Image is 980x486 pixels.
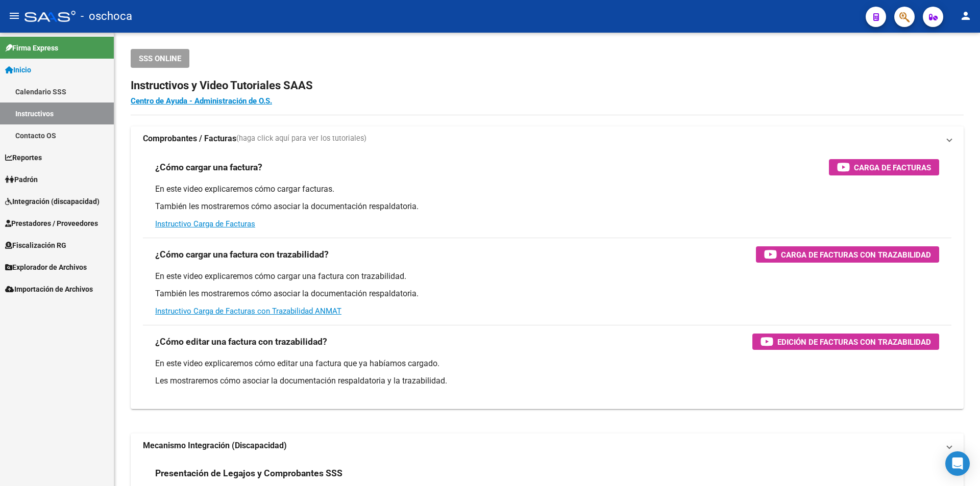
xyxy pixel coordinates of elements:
[131,49,189,68] button: SSS ONLINE
[781,248,931,261] span: Carga de Facturas con Trazabilidad
[777,336,931,348] span: Edición de Facturas con Trazabilidad
[752,334,939,350] button: Edición de Facturas con Trazabilidad
[8,10,20,22] mat-icon: menu
[155,219,255,228] a: Instructivo Carga de Facturas
[854,161,931,174] span: Carga de Facturas
[960,10,972,22] mat-icon: person
[155,375,939,387] p: Les mostraremos cómo asociar la documentación respaldatoria y la trazabilidad.
[829,159,939,175] button: Carga de Facturas
[155,247,329,262] h3: ¿Cómo cargar una factura con trazabilidad?
[155,271,939,282] p: En este video explicaremos cómo cargar una factura con trazabilidad.
[143,440,287,451] strong: Mecanismo Integración (Discapacidad)
[131,126,964,151] mat-expansion-panel-header: Comprobantes / Facturas(haga click aquí para ver los tutoriales)
[5,262,87,273] span: Explorador de Archivos
[139,54,181,63] span: SSS ONLINE
[945,451,970,476] div: Open Intercom Messenger
[155,335,327,349] h3: ¿Cómo editar una factura con trazabilidad?
[155,306,341,316] a: Instructivo Carga de Facturas con Trazabilidad ANMAT
[155,466,342,480] h3: Presentación de Legajos y Comprobantes SSS
[155,184,939,195] p: En este video explicaremos cómo cargar facturas.
[155,358,939,369] p: En este video explicaremos cómo editar una factura que ya habíamos cargado.
[131,96,272,106] a: Centro de Ayuda - Administración de O.S.
[131,433,964,458] mat-expansion-panel-header: Mecanismo Integración (Discapacidad)
[5,152,42,163] span: Reportes
[143,133,236,144] strong: Comprobantes / Facturas
[81,5,132,28] span: - oschoca
[5,196,100,207] span: Integración (discapacidad)
[756,246,939,263] button: Carga de Facturas con Trazabilidad
[236,133,366,144] span: (haga click aquí para ver los tutoriales)
[155,160,262,174] h3: ¿Cómo cargar una factura?
[155,201,939,212] p: También les mostraremos cómo asociar la documentación respaldatoria.
[5,240,66,251] span: Fiscalización RG
[5,64,31,75] span: Inicio
[131,76,964,95] h2: Instructivos y Video Tutoriales SAAS
[5,284,93,295] span: Importación de Archivos
[155,288,939,299] p: También les mostraremos cómo asociar la documentación respaldatoria.
[5,174,38,185] span: Padrón
[131,151,964,409] div: Comprobantes / Facturas(haga click aquí para ver los tutoriales)
[5,218,98,229] span: Prestadores / Proveedores
[5,42,58,54] span: Firma Express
